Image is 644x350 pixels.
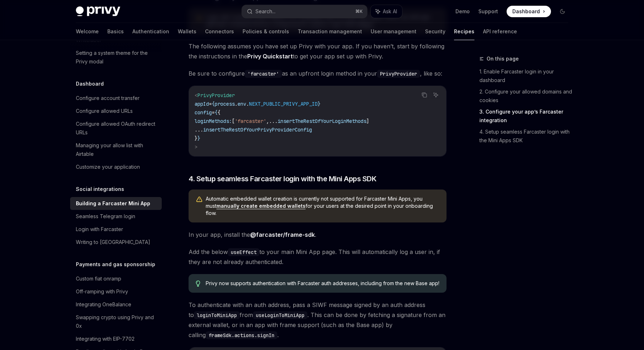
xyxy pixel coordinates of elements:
span: ] [366,118,369,124]
div: Integrating OneBalance [76,300,131,309]
a: 3. Configure your app’s Farcaster integration [479,106,574,126]
div: Customize your application [76,163,140,171]
a: Integrating OneBalance [70,298,162,311]
div: Writing to [GEOGRAPHIC_DATA] [76,238,150,246]
span: { [218,109,220,116]
a: @farcaster/frame-sdk [250,231,315,239]
span: PrivyProvider [197,92,235,99]
a: Demo [455,8,470,15]
span: . [246,101,249,107]
strong: Privy Quickstart [247,53,293,60]
a: Connectors [205,23,234,40]
svg: Warning [196,196,203,203]
span: = [212,109,215,116]
a: Wallets [178,23,196,40]
a: Privy Quickstart [247,53,293,60]
span: appId [195,101,209,107]
code: frameSdk.actions.signIn [206,331,277,339]
code: PrivyProvider [377,70,420,78]
a: 4. Setup seamless Farcaster login with the Mini Apps SDK [479,126,574,146]
a: 2. Configure your allowed domains and cookies [479,86,574,106]
button: Ask AI [431,90,440,100]
svg: Tip [196,281,201,287]
div: Swapping crypto using Privy and 0x [76,313,157,330]
a: Seamless Telegram login [70,210,162,223]
span: On this page [487,54,519,63]
div: Setting a system theme for the Privy modal [76,49,157,66]
div: Configure allowed URLs [76,107,133,115]
code: useEffect [228,248,259,256]
span: loginMethods: [195,118,232,124]
span: = [209,101,212,107]
a: Integrating with EIP-7702 [70,332,162,345]
img: dark logo [76,6,120,16]
span: . [235,101,238,107]
div: Off-ramping with Privy [76,287,128,296]
code: useLoginToMiniApp [253,311,307,319]
a: Welcome [76,23,99,40]
button: Toggle dark mode [557,6,568,17]
span: Privy now supports authentication with Farcaster auth addresses, including from the new Base app! [206,280,439,287]
span: > [195,144,197,150]
div: Seamless Telegram login [76,212,135,221]
a: Configure allowed URLs [70,105,162,118]
span: [ [232,118,235,124]
a: Security [425,23,445,40]
span: Ask AI [383,8,397,15]
a: Swapping crypto using Privy and 0x [70,311,162,332]
span: To authenticate with an auth address, pass a SIWF message signed by an auth address to from . Thi... [189,300,447,340]
a: Writing to [GEOGRAPHIC_DATA] [70,236,162,249]
span: ⌘ K [355,9,363,14]
div: Configure account transfer [76,94,140,102]
span: { [212,101,215,107]
div: Configure allowed OAuth redirect URLs [76,120,157,137]
span: Add the below to your main Mini App page. This will automatically log a user in, if they are not ... [189,247,447,267]
span: env [238,101,246,107]
a: API reference [483,23,517,40]
div: Building a Farcaster Mini App [76,199,150,208]
span: } [195,135,197,142]
a: Policies & controls [243,23,289,40]
h5: Dashboard [76,80,104,88]
a: Authentication [132,23,169,40]
button: Copy the contents from the code block [420,90,429,100]
h5: Payments and gas sponsorship [76,260,155,269]
span: NEXT_PUBLIC_PRIVY_APP_ID [249,101,318,107]
h5: Social integrations [76,185,124,193]
a: Configure account transfer [70,92,162,105]
a: User management [371,23,416,40]
a: Basics [107,23,124,40]
button: Search...⌘K [242,5,367,18]
div: Integrating with EIP-7702 [76,335,135,343]
span: } [318,101,321,107]
a: Managing your allow list with Airtable [70,139,162,160]
a: Support [478,8,498,15]
a: Building a Farcaster Mini App [70,197,162,210]
div: Login with Farcaster [76,225,123,234]
span: The following assumes you have set up Privy with your app. If you haven’t, start by following the... [189,41,447,61]
span: , [266,118,269,124]
a: Customize your application [70,160,162,173]
span: { [215,109,218,116]
button: Ask AI [371,5,402,18]
a: manually create embedded wallets [216,203,306,209]
a: Custom fiat onramp [70,272,162,285]
span: < [195,92,197,99]
span: Automatic embedded wallet creation is currently not supported for Farcaster Mini Apps, you must f... [206,195,439,217]
a: Recipes [454,23,474,40]
span: Be sure to configure as an upfront login method in your , like so: [189,68,447,78]
a: 1. Enable Farcaster login in your dashboard [479,66,574,86]
span: insertTheRestOfYourLoginMethods [278,118,366,124]
code: loginToMiniApp [194,311,240,319]
span: In your app, install the . [189,230,447,240]
a: Configure allowed OAuth redirect URLs [70,118,162,139]
span: Dashboard [512,8,540,15]
span: ... [269,118,278,124]
a: Setting a system theme for the Privy modal [70,47,162,68]
span: insertTheRestOfYourPrivyProviderConfig [203,126,312,133]
div: Managing your allow list with Airtable [76,141,157,158]
a: Transaction management [298,23,362,40]
span: process [215,101,235,107]
code: 'farcaster' [245,70,282,78]
div: Search... [255,7,275,16]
